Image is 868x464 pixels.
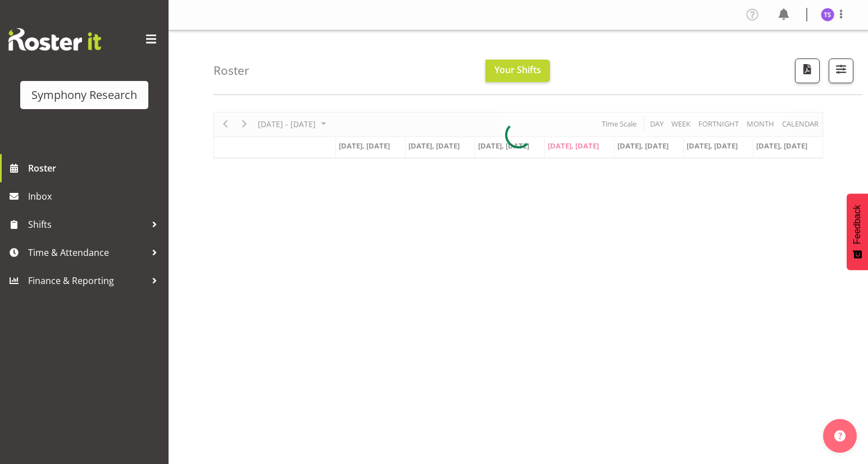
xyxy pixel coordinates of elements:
[821,8,834,21] img: titi-strickland1975.jpg
[834,430,846,442] img: help-xxl-2.png
[8,28,101,51] img: Rosterit website logo
[852,205,862,244] span: Feedback
[494,64,541,76] span: Your Shifts
[213,64,249,77] h4: Roster
[829,58,853,83] button: Filter Shifts
[847,193,868,270] button: Feedback - Show survey
[485,60,550,82] button: Your Shifts
[28,160,163,177] span: Roster
[28,272,146,289] span: Finance & Reporting
[28,216,146,233] span: Shifts
[31,87,137,103] div: Symphony Research
[28,244,146,261] span: Time & Attendance
[795,58,820,83] button: Download a PDF of the roster according to the set date range.
[28,188,163,205] span: Inbox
